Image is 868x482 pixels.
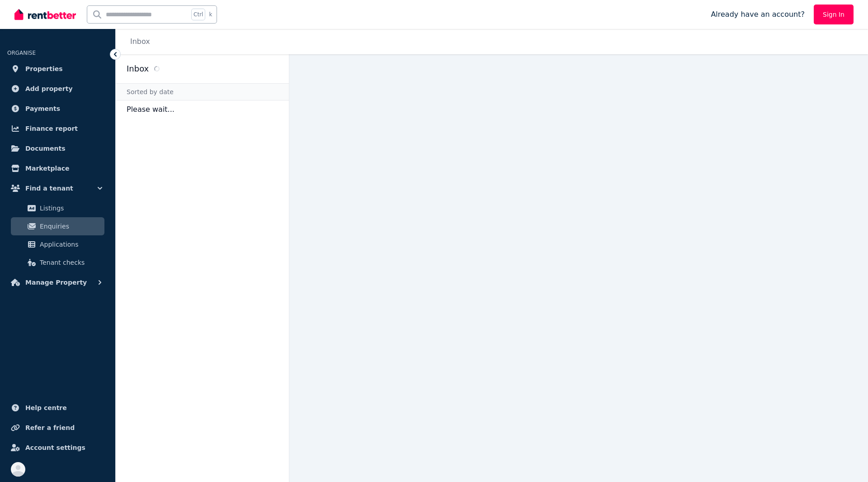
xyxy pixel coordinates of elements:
[11,253,104,272] a: Tenant checks
[116,83,289,100] div: Sorted by date
[25,442,85,453] span: Account settings
[11,199,104,217] a: Listings
[191,9,205,20] span: Ctrl
[25,143,66,154] span: Documents
[25,63,63,74] span: Properties
[7,179,108,197] button: Find a tenant
[40,221,101,232] span: Enquiries
[7,119,108,138] a: Finance report
[7,273,108,291] button: Manage Property
[40,203,101,214] span: Listings
[25,422,75,433] span: Refer a friend
[7,439,108,457] a: Account settings
[25,123,78,134] span: Finance report
[7,419,108,437] a: Refer a friend
[11,235,104,253] a: Applications
[7,60,108,78] a: Properties
[209,11,212,18] span: k
[116,29,161,54] nav: Breadcrumb
[7,139,108,157] a: Documents
[127,62,149,75] h2: Inbox
[7,80,108,98] a: Add property
[25,183,73,194] span: Find a tenant
[814,5,854,24] a: Sign In
[25,83,73,94] span: Add property
[7,100,108,118] a: Payments
[25,402,67,413] span: Help centre
[7,399,108,417] a: Help centre
[7,50,36,56] span: ORGANISE
[116,100,289,119] p: Please wait...
[25,103,60,114] span: Payments
[40,239,101,250] span: Applications
[130,37,150,46] a: Inbox
[14,8,76,21] img: RentBetter
[7,159,108,177] a: Marketplace
[40,257,101,268] span: Tenant checks
[25,163,69,174] span: Marketplace
[25,277,87,288] span: Manage Property
[711,9,805,20] span: Already have an account?
[11,217,104,235] a: Enquiries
